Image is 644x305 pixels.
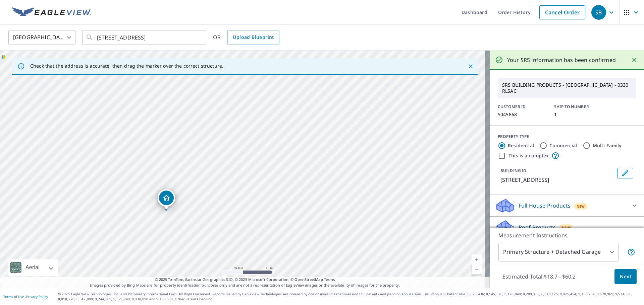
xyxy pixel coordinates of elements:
[23,259,42,276] div: Aerial
[472,264,482,275] a: Current Level 19, Zoom Out
[539,5,585,19] a: Cancel Order
[554,112,602,117] p: 1
[497,269,581,284] p: Estimated Total: $18.7 - $60.2
[3,294,24,299] a: Terms of Use
[593,142,622,149] label: Multi-Family
[500,168,526,173] p: BUILDING ID
[294,277,323,282] a: OpenStreetMap
[495,198,639,214] div: Full House ProductsNew
[158,189,175,210] div: Dropped pin, building 1, Residential property, 3500 Kimo Way Auburn, CA 95602
[12,7,91,17] img: EV Logo
[591,5,606,20] div: SB
[617,168,633,178] button: Edit building 1
[495,219,639,245] div: Roof ProductsNewPremium with Regular Delivery
[498,104,546,110] p: CUSTOMER ID
[627,248,635,256] span: Your report will include the primary structure and a detached garage if one exists.
[508,142,534,149] label: Residential
[507,56,616,64] p: Your SRS information has been confirmed
[97,28,193,47] input: Search by address or latitude-longitude
[233,33,274,42] span: Upload Blueprint
[213,30,279,45] div: OR
[227,30,279,45] a: Upload Blueprint
[620,273,631,281] span: Next
[508,152,549,159] label: This is a complex
[498,231,635,239] p: Measurement Instructions
[499,79,634,97] p: SRS BUILDING PRODUCTS - [GEOGRAPHIC_DATA] - 0330 RLSAC
[549,142,577,149] label: Commercial
[155,277,335,283] span: © 2025 TomTom, Earthstar Geographics SIO, © 2025 Microsoft Corporation, ©
[8,28,75,47] div: [GEOGRAPHIC_DATA]
[519,202,571,210] p: Full House Products
[324,277,335,282] a: Terms
[466,62,475,71] button: Close
[519,223,556,231] p: Roof Products
[554,104,602,110] p: SHIP TO NUMBER
[472,254,482,264] a: Current Level 19, Zoom In
[30,63,223,69] p: Check that the address is accurate, then drag the marker over the correct structure.
[58,292,641,302] p: © 2025 Eagle View Technologies, Inc. and Pictometry International Corp. All Rights Reserved. Repo...
[577,204,585,209] span: New
[26,294,48,299] a: Privacy Policy
[498,112,546,117] p: S045868
[498,243,619,261] div: Primary Structure + Detached Garage
[498,134,636,140] div: PROPERTY TYPE
[8,259,58,276] div: Aerial
[500,176,614,184] p: [STREET_ADDRESS]
[562,225,570,230] span: New
[630,56,639,64] button: Close
[3,295,48,299] p: |
[614,269,637,284] button: Next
